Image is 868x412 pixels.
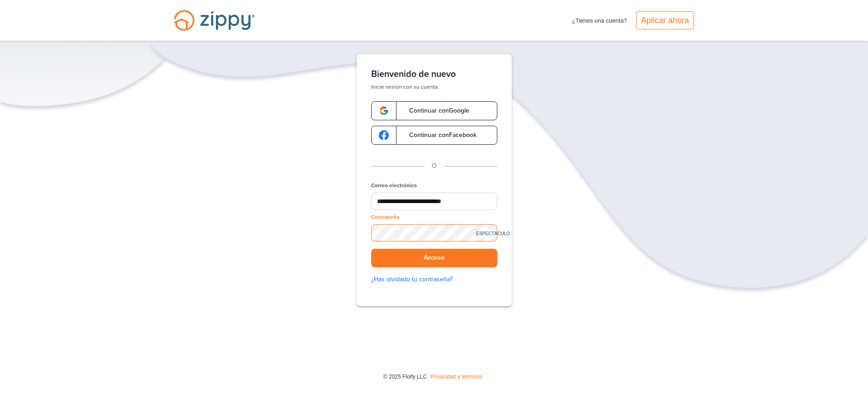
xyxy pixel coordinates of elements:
a: ¿Has olvidado tu contraseña? [371,275,497,284]
a: Aplicar ahora [636,11,694,29]
a: Privacidad y términos [430,374,482,380]
font: Acceso [424,254,444,262]
font: O [432,162,437,170]
input: Contraseña [371,224,497,242]
a: logotipo de GoogleContinuar conGoogle [371,101,497,120]
font: Contraseña [371,214,399,220]
img: logotipo de Google [379,130,389,140]
font: Correo electrónico [371,182,417,189]
font: Aplicar ahora [641,16,689,25]
font: ¿Tienes una cuenta? [572,17,627,24]
font: Bienvenido de nuevo [371,69,456,80]
button: Acceso [371,249,497,267]
font: ESPECTÁCULO [476,231,510,236]
font: Facebook [449,131,476,139]
font: Continuar con [409,131,449,139]
font: Inicie sesión con su cuenta. [371,84,439,90]
a: logotipo de GoogleContinuar conFacebook [371,126,497,145]
font: Continuar con [409,107,449,114]
font: Google [449,107,469,114]
img: logotipo de Google [379,106,389,116]
input: Correo electrónico [371,193,497,210]
font: ¿Has olvidado tu contraseña? [371,275,453,283]
font: © 2025 Floify LLC [383,374,427,380]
